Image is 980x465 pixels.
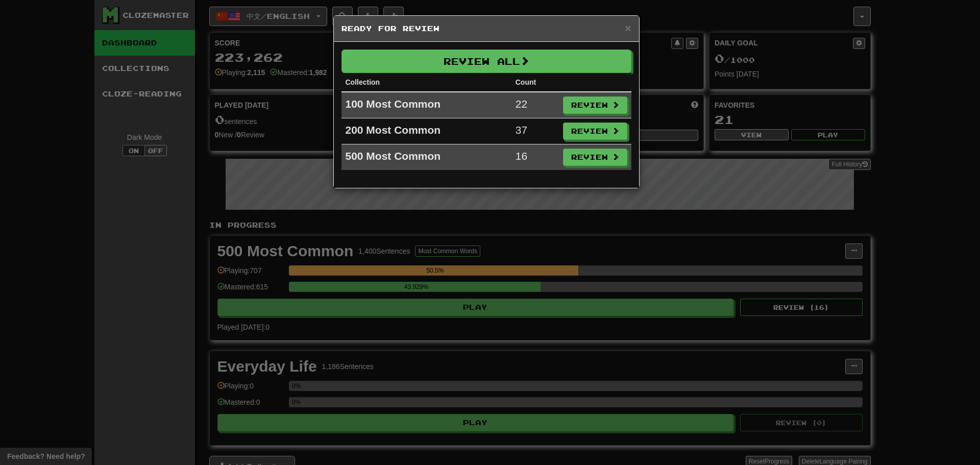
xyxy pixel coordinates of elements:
th: Collection [341,73,511,92]
td: 200 Most Common [341,118,511,144]
span: × [625,22,631,34]
td: 16 [511,144,559,170]
button: Review [563,149,627,166]
td: 500 Most Common [341,144,511,170]
td: 100 Most Common [341,92,511,118]
td: 22 [511,92,559,118]
td: 37 [511,118,559,144]
h5: Ready for Review [341,23,631,34]
th: Count [511,73,559,92]
button: Review All [341,50,631,73]
button: Review [563,123,627,140]
button: Review [563,96,627,114]
button: Close [625,22,631,33]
